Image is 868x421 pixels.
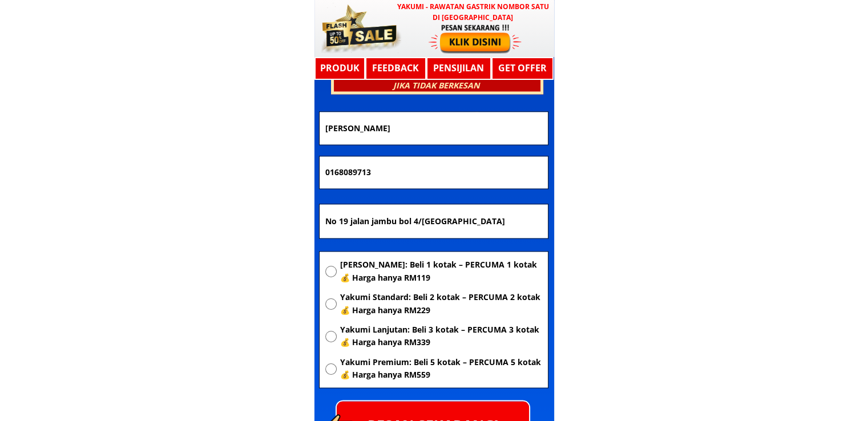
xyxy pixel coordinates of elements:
h3: Produk [314,61,365,76]
h3: GET OFFER [494,61,551,76]
span: Yakumi Premium: Beli 5 kotak – PERCUMA 5 kotak 💰 Harga hanya RM559 [340,356,542,382]
h3: Feedback [366,61,425,76]
input: Alamat [322,204,545,238]
input: Nombor Telefon Bimbit [322,156,545,188]
input: Nama penuh [322,112,545,144]
h3: YAKUMI - Rawatan Gastrik Nombor Satu di [GEOGRAPHIC_DATA] [395,1,551,23]
span: [PERSON_NAME]: Beli 1 kotak – PERCUMA 1 kotak 💰 Harga hanya RM119 [340,258,542,284]
h3: Pensijilan [430,61,487,76]
span: Yakumi Standard: Beli 2 kotak – PERCUMA 2 kotak 💰 Harga hanya RM229 [340,291,542,317]
span: Yakumi Lanjutan: Beli 3 kotak – PERCUMA 3 kotak 💰 Harga hanya RM339 [340,323,542,349]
